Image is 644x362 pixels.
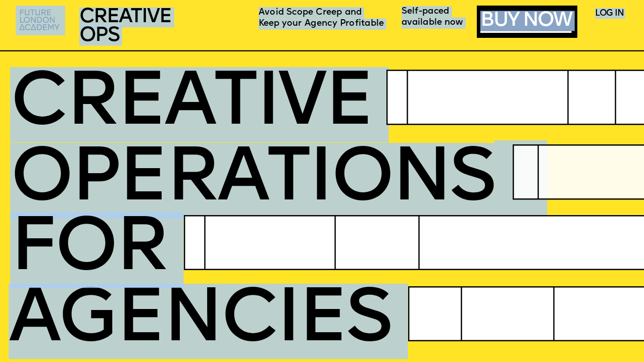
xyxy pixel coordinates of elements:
[402,18,463,28] span: available now
[10,143,494,218] span: OPERatioNS
[480,11,571,33] a: BUY NOW
[595,9,623,18] a: LOG IN
[9,284,391,359] span: AGENCIES
[10,213,167,288] span: FOR
[10,67,372,142] span: CREATIVE
[259,8,362,17] span: Avoid Scope Creep and
[79,8,171,46] span: CREATIVE OPS
[16,6,65,35] img: upload-2f72e7a8-3806-41e8-b55b-d754ac055a4a.png
[259,19,384,28] span: Keep your Agency Profitable
[402,7,450,17] span: Self-paced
